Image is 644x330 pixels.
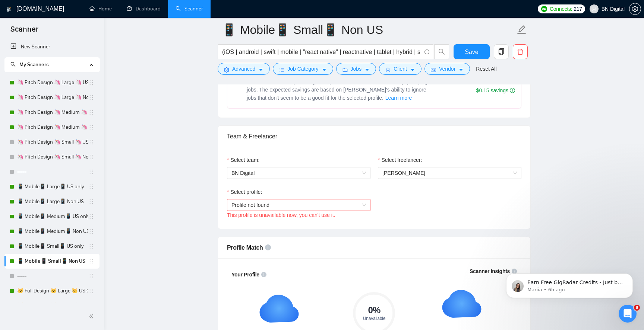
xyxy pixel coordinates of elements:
[222,47,421,57] input: Search Freelance Jobs...
[495,258,644,310] iframe: Intercom notifications message
[434,44,449,59] button: search
[4,254,100,269] li: 📱 Mobile📱 Small📱 Non US
[629,3,641,15] button: setting
[89,313,96,320] span: double-left
[17,298,88,313] a: 🐱 Full Design 🐱 Large 🐱 Non US
[88,273,94,279] span: holder
[17,224,88,239] a: 📱 Mobile📱 Medium📱 Non US
[273,63,333,75] button: barsJob Categorycaret-down
[17,164,88,179] a: -----
[218,63,270,75] button: settingAdvancedcaret-down
[10,61,49,68] span: My Scanners
[10,62,16,67] span: search
[17,269,88,283] a: -----
[353,306,395,315] div: 0 %
[351,65,362,73] span: Jobs
[88,199,94,205] span: holder
[465,47,478,57] span: Save
[454,44,490,59] button: Save
[17,239,88,254] a: 📱 Mobile📱 Small📱 US only
[4,90,100,105] li: 🦄 Pitch Design 🦄 Large 🦄 Non US
[629,6,641,12] a: setting
[287,65,318,73] span: Job Category
[634,305,640,311] span: 8
[4,283,100,298] li: 🐱 Full Design 🐱 Large 🐱 US Only
[439,65,455,73] span: Vendor
[258,67,263,73] span: caret-down
[88,80,94,86] span: holder
[378,156,422,164] label: Select freelancer:
[88,94,94,100] span: holder
[4,269,100,283] li: -----
[88,214,94,220] span: holder
[574,5,582,13] span: 217
[230,188,262,196] span: Select profile:
[88,184,94,190] span: holder
[431,67,436,73] span: idcard
[227,244,263,251] span: Profile Match
[364,67,370,73] span: caret-down
[342,67,348,73] span: folder
[88,243,94,249] span: holder
[222,20,515,39] input: Scanner name...
[17,105,88,120] a: 🦄 Pitch Design 🦄 Medium 🦄 US Only
[6,3,12,15] img: logo
[382,170,425,176] span: [PERSON_NAME]
[10,39,94,54] a: New Scanner
[17,120,88,135] a: 🦄 Pitch Design 🦄 Medium 🦄 Non US
[4,105,100,120] li: 🦄 Pitch Design 🦄 Medium 🦄 US Only
[224,67,229,73] span: setting
[88,109,94,115] span: holder
[513,48,527,55] span: delete
[510,88,515,93] span: info-circle
[265,244,271,250] span: info-circle
[227,156,259,164] label: Select team:
[424,63,470,75] button: idcardVendorcaret-down
[385,93,413,102] button: Laziza AI NEWExtends Sardor AI by learning from your feedback and automatically qualifying jobs. ...
[4,150,100,164] li: 🦄 Pitch Design 🦄 Small 🦄 Non US
[513,44,528,59] button: delete
[231,272,259,278] span: Your Profile
[88,139,94,145] span: holder
[19,61,49,68] span: My Scanners
[17,179,88,194] a: 📱 Mobile📱 Large📱 US only
[247,79,427,101] span: Extends Sardor AI by learning from your feedback and automatically qualifying jobs. The expected ...
[88,258,94,264] span: holder
[4,135,100,150] li: 🦄 Pitch Design 🦄 Small 🦄 US Only
[17,135,88,150] a: 🦄 Pitch Design 🦄 Small 🦄 US Only
[17,209,88,224] a: 📱 Mobile📱 Medium📱 US only
[227,211,370,219] div: This profile is unavailable now, you can't use it.
[17,194,88,209] a: 📱 Mobile📱 Large📱 Non US
[17,150,88,164] a: 🦄 Pitch Design 🦄 Small 🦄 Non US
[4,298,100,313] li: 🐱 Full Design 🐱 Large 🐱 Non US
[88,228,94,234] span: holder
[517,25,527,35] span: edit
[541,6,547,12] img: upwork-logo.png
[176,6,203,12] a: searchScanner
[385,94,412,102] span: Learn more
[17,283,88,298] a: 🐱 Full Design 🐱 Large 🐱 US Only
[4,179,100,194] li: 📱 Mobile📱 Large📱 US only
[232,65,255,73] span: Advanced
[476,65,496,73] a: Reset All
[410,67,415,73] span: caret-down
[435,48,449,55] span: search
[4,239,100,254] li: 📱 Mobile📱 Small📱 US only
[336,63,376,75] button: folderJobscaret-down
[4,24,44,39] span: Scanner
[322,67,327,73] span: caret-down
[394,65,407,73] span: Client
[4,164,100,179] li: -----
[88,169,94,175] span: holder
[476,87,515,94] div: $0.15 savings
[494,44,509,59] button: copy
[494,48,508,55] span: copy
[424,49,429,54] span: info-circle
[261,272,266,277] span: info-circle
[353,316,395,321] div: Unavailable
[88,124,94,130] span: holder
[227,126,521,147] div: Team & Freelancer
